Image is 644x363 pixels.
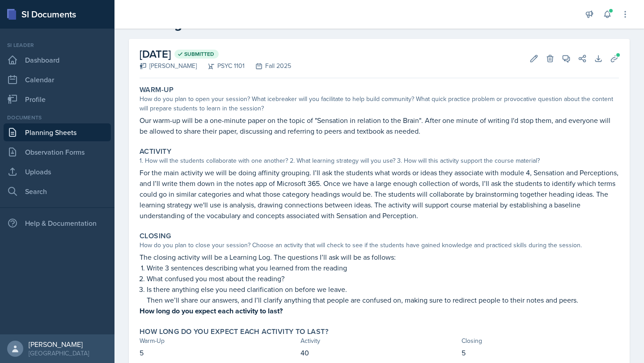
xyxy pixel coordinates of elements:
[4,123,111,141] a: Planning Sheets
[4,71,111,89] a: Calendar
[147,262,619,273] p: Write 3 sentences describing what you learned from the reading
[140,85,174,94] label: Warm-Up
[4,90,111,108] a: Profile
[4,41,111,49] div: Si leader
[129,16,630,32] h2: Planning Sheet
[4,114,111,122] div: Documents
[147,295,619,305] p: Then we’ll share our answers, and I’ll clarify anything that people are confused on, making sure ...
[29,340,89,349] div: [PERSON_NAME]
[4,143,111,161] a: Observation Forms
[462,336,619,346] div: Closing
[140,147,171,156] label: Activity
[140,347,297,358] p: 5
[140,252,619,262] p: The closing activity will be a Learning Log. The questions I’ll ask will be as follows:
[140,156,619,165] div: 1. How will the students collaborate with one another? 2. What learning strategy will you use? 3....
[147,273,619,284] p: What confused you most about the reading?
[4,51,111,69] a: Dashboard
[140,61,197,71] div: [PERSON_NAME]
[140,46,291,62] h2: [DATE]
[140,241,619,250] div: How do you plan to close your session? Choose an activity that will check to see if the students ...
[462,347,619,358] p: 5
[140,94,619,113] div: How do you plan to open your session? What icebreaker will you facilitate to help build community...
[301,347,458,358] p: 40
[197,61,245,71] div: PSYC 1101
[301,336,458,346] div: Activity
[4,214,111,232] div: Help & Documentation
[140,232,171,241] label: Closing
[29,349,89,358] div: [GEOGRAPHIC_DATA]
[4,182,111,200] a: Search
[4,163,111,181] a: Uploads
[245,61,291,71] div: Fall 2025
[140,327,328,336] label: How long do you expect each activity to last?
[140,167,619,221] p: For the main activity we will be doing affinity grouping. I’ll ask the students what words or ide...
[147,284,619,295] p: Is there anything else you need clarification on before we leave.
[184,51,214,58] span: Submitted
[140,306,283,316] strong: How long do you expect each activity to last?
[140,336,297,346] div: Warm-Up
[140,115,619,136] p: Our warm-up will be a one-minute paper on the topic of "Sensation in relation to the Brain". Afte...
